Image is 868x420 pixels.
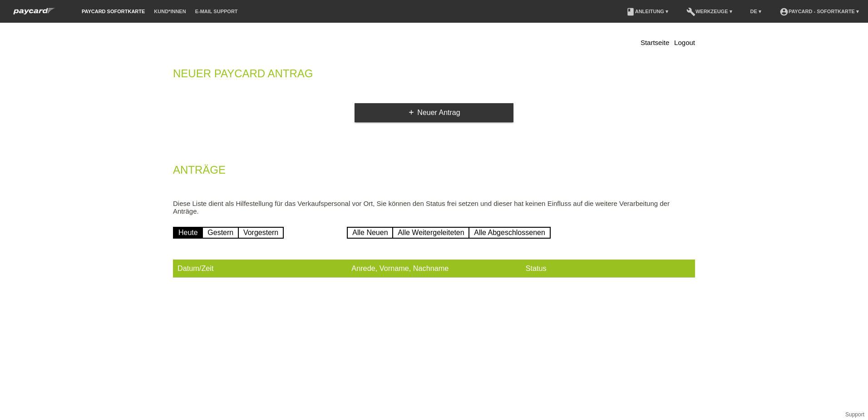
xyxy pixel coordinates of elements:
[191,9,242,14] a: E-Mail Support
[779,7,789,16] i: account_circle
[392,227,469,239] a: Alle Weitergeleiteten
[9,6,59,16] img: paycard Sofortkarte
[746,9,766,14] a: DE ▾
[173,260,347,278] th: Datum/Zeit
[521,260,695,278] th: Status
[202,227,239,239] a: Gestern
[347,260,521,278] th: Anrede, Vorname, Nachname
[845,411,864,418] a: Support
[641,39,669,46] a: Startseite
[347,227,393,239] a: Alle Neuen
[686,7,695,16] i: build
[173,200,695,215] p: Diese Liste dient als Hilfestellung für das Verkaufspersonal vor Ort, Sie können den Status frei ...
[355,103,513,122] a: addNeuer Antrag
[469,227,551,239] a: Alle Abgeschlossenen
[408,109,415,116] i: add
[77,9,149,14] a: paycard Sofortkarte
[674,39,695,46] a: Logout
[775,9,863,14] a: account_circlepaycard - Sofortkarte ▾
[9,10,59,17] a: paycard Sofortkarte
[173,69,695,83] h2: Neuer Paycard Antrag
[173,165,695,179] h2: Anträge
[173,227,203,239] a: Heute
[626,7,635,16] i: book
[238,227,284,239] a: Vorgestern
[149,9,190,14] a: Kund*innen
[621,9,673,14] a: bookAnleitung ▾
[682,9,737,14] a: buildWerkzeuge ▾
